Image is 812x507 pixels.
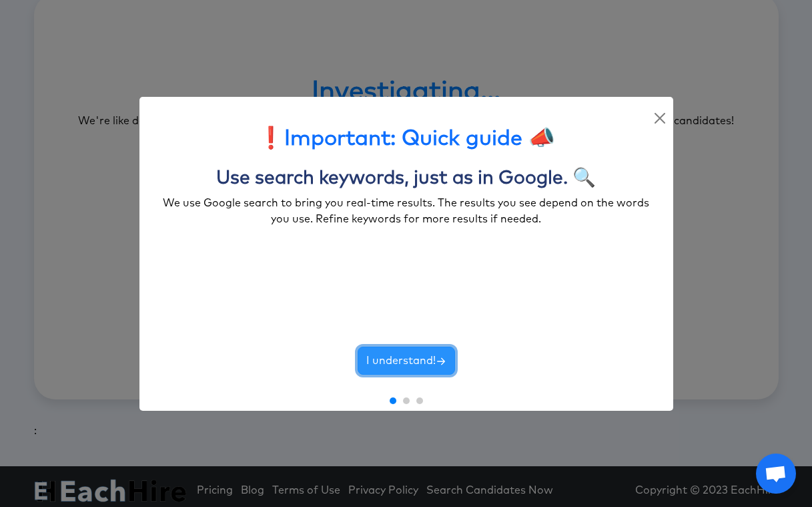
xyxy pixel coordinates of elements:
h2: ❗Important: Quick guide 📣 [153,126,660,152]
a: Open chat [756,454,796,494]
h3: Use search keywords, just as in Google. 🔍 [153,168,660,190]
button: I understand! [358,347,455,375]
div: : [34,423,779,439]
div: We use Google search to bring you real-time results. The results you see depend on the words you ... [153,195,660,227]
